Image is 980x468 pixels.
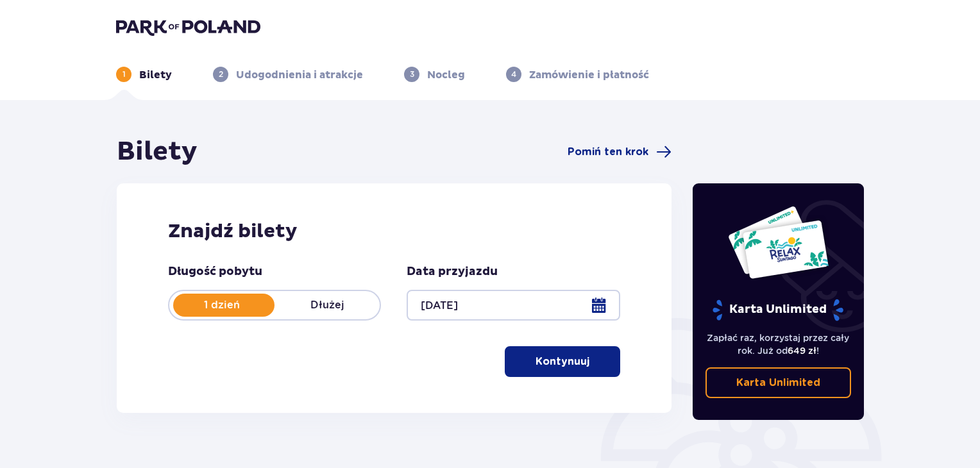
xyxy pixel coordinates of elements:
[427,68,465,82] p: Nocleg
[168,264,262,280] p: Długość pobytu
[505,346,620,377] button: Kontynuuj
[213,67,363,82] div: 2Udogodnienia i atrakcje
[705,367,852,398] a: Karta Unlimited
[122,69,126,80] p: 1
[410,69,414,80] p: 3
[117,136,198,168] h1: Bilety
[736,376,820,390] p: Karta Unlimited
[536,355,589,369] p: Kontynuuj
[506,67,649,82] div: 4Zamówienie i płatność
[705,331,852,357] p: Zapłać raz, korzystaj przez cały rok. Już od !
[275,298,380,312] p: Dłużej
[139,68,172,82] p: Bilety
[727,205,829,280] img: Dwie karty całoroczne do Suntago z napisem 'UNLIMITED RELAX', na białym tle z tropikalnymi liśćmi...
[788,346,816,356] span: 649 zł
[568,145,648,159] span: Pomiń ten krok
[168,219,620,244] h2: Znajdź bilety
[407,264,498,280] p: Data przyjazdu
[404,67,465,82] div: 3Nocleg
[711,299,845,321] p: Karta Unlimited
[568,144,672,160] a: Pomiń ten krok
[511,69,516,80] p: 4
[169,298,275,312] p: 1 dzień
[529,68,649,82] p: Zamówienie i płatność
[236,68,363,82] p: Udogodnienia i atrakcje
[219,69,223,80] p: 2
[116,18,260,36] img: Park of Poland logo
[116,67,172,82] div: 1Bilety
